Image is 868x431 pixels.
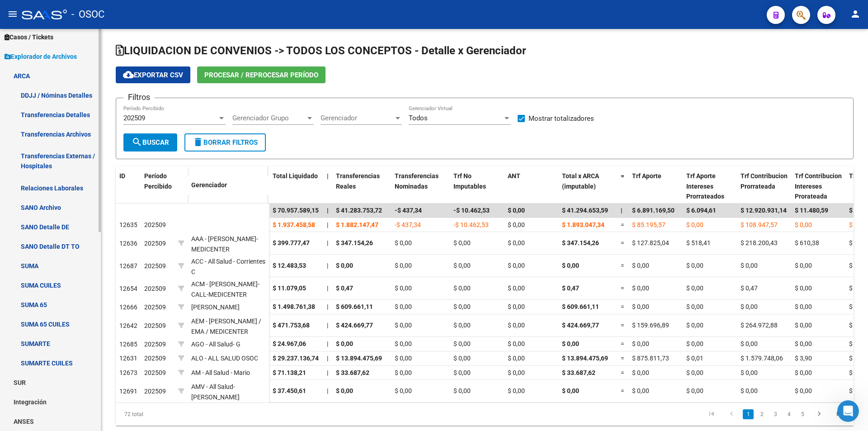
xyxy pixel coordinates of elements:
button: Inicio [142,4,159,21]
span: Todos [409,114,428,122]
span: $ 0,00 [508,322,525,329]
span: $ 0,00 [395,369,412,376]
b: TAD→ Notificaciones [19,159,91,166]
a: 2 [756,409,767,419]
span: $ 0,00 [795,322,812,329]
span: $ 0,00 [508,303,525,310]
span: 202509 [144,355,166,362]
span: Casos / Tickets [5,32,53,42]
span: ACC - All Salud - Corrientes C [191,258,265,275]
span: $ 0,00 [686,303,703,310]
span: $ 0,00 [336,340,353,347]
span: $ 11.480,59 [795,207,828,214]
datatable-header-cell: = [617,166,628,206]
p: Activo [44,11,62,20]
span: 12691 [119,388,137,395]
span: $ 0,00 [562,387,579,394]
span: $ 70.957.589,15 [273,207,319,214]
span: $ 0,01 [686,355,703,362]
span: 202509 [144,303,166,311]
span: $ 0,47 [562,284,579,292]
span: $ 0,00 [453,262,471,269]
span: $ 0,00 [686,369,703,376]
span: $ 127.825,04 [632,239,669,246]
span: = [621,239,624,246]
span: $ 0,00 [336,262,353,269]
h3: Filtros [123,91,155,104]
span: $ 347.154,26 [336,239,373,246]
datatable-header-cell: Transferencias Reales [332,166,391,206]
span: $ 609.661,11 [562,303,599,310]
span: $ 0,00 [395,262,412,269]
span: Explorador de Archivos [5,52,77,62]
span: = [621,387,624,394]
span: $ 0,00 [508,284,525,292]
span: $ 0,00 [395,303,412,310]
span: $ 0,00 [849,340,866,347]
span: | [327,340,328,347]
mat-icon: person [850,9,861,19]
span: Exportar CSV [123,71,183,79]
span: $ 0,47 [336,284,353,292]
div: Cerrar [159,4,175,20]
span: $ 0,00 [508,207,525,214]
span: $ 0,00 [632,369,649,376]
span: $ 0,00 [395,355,412,362]
span: AAA - [PERSON_NAME]-MEDICENTER [191,235,258,253]
span: $ 0,00 [632,387,649,394]
span: $ 0,00 [849,284,866,292]
span: 12666 [119,303,137,311]
span: | [327,207,329,214]
datatable-header-cell: Período Percibido [141,166,175,204]
span: Gerenciador Grupo [232,114,306,122]
span: $ 424.669,77 [562,322,599,329]
span: Trf No Imputables [453,172,486,190]
span: $ 424.669,77 [336,322,373,329]
span: $ 0,00 [795,284,812,292]
div: ​ [19,279,162,297]
span: $ 11.079,05 [273,284,306,292]
span: $ 0,00 [795,262,812,269]
span: = [621,303,624,310]
span: Período Percibido [144,172,172,190]
span: $ 0,00 [453,239,471,246]
span: = [621,172,624,180]
span: $ 0,00 [795,387,812,394]
span: 202509 [144,285,166,292]
datatable-header-cell: Trf Contribucion Intereses Prorateada [791,166,845,206]
span: Ver Instructivos [62,263,118,270]
span: ID [119,172,125,180]
span: -$ 10.462,53 [453,207,490,214]
span: = [621,262,624,269]
span: $ 264.972,88 [741,322,778,329]
span: $ 0,00 [453,387,471,394]
datatable-header-cell: ANT [504,166,558,206]
mat-icon: delete [193,137,203,147]
datatable-header-cell: Total x ARCA (imputable) [558,166,617,206]
span: $ 0,00 [395,284,412,292]
span: [PERSON_NAME] [191,303,240,311]
span: $ 0,00 [453,340,471,347]
mat-icon: search [132,137,142,147]
span: $ 0,00 [508,387,525,394]
span: $ 0,00 [741,262,758,269]
datatable-header-cell: Trf Contribucion Prorrateada [737,166,791,206]
span: Borrar Filtros [193,138,258,147]
div: Accedé al detalle completo de cada notificación sin necesidad de salir del sistema. ​ Ingresá des... [19,114,162,176]
span: $ 12.483,53 [273,262,306,269]
span: = [621,221,624,228]
span: 12687 [119,262,137,270]
button: Borrar Filtros [184,133,266,152]
span: 202509 [144,341,166,348]
span: $ 0,00 [849,387,866,394]
span: Trf Aporte Intereses Prorrateados [686,172,724,200]
span: $ 12.920.931,14 [741,207,787,214]
li: page 4 [782,407,796,422]
span: -$ 437,34 [395,207,422,214]
span: 12654 [119,285,137,292]
span: - OSOC [71,5,104,24]
span: $ 6.891.169,50 [632,207,675,214]
span: $ 518,41 [686,239,711,246]
span: | [621,207,623,214]
li: page 2 [755,407,769,422]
